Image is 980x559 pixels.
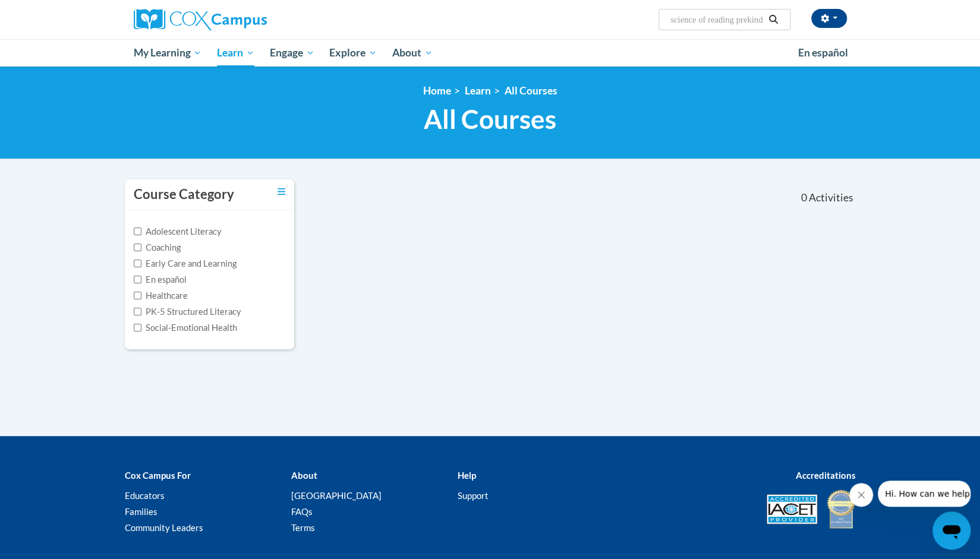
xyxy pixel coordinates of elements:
label: PK-5 Structured Literacy [134,305,241,318]
h3: Course Category [134,185,234,204]
span: My Learning [133,46,201,60]
span: Learn [217,46,254,60]
a: Engage [262,39,322,67]
a: Explore [322,39,385,67]
a: [GEOGRAPHIC_DATA] [291,490,381,501]
img: Cox Campus [134,9,267,30]
iframe: Message from company [878,481,970,507]
a: Cox Campus [134,9,360,30]
b: About [291,470,317,481]
b: Cox Campus For [125,470,191,481]
label: Healthcare [134,289,188,302]
span: Hi. How can we help? [7,8,96,18]
a: All Courses [505,84,557,97]
a: Learn [465,84,491,97]
a: Home [423,84,451,97]
span: Engage [270,46,314,60]
label: Early Care and Learning [134,257,237,270]
span: Activities [809,191,853,204]
b: Accreditations [796,470,856,481]
a: En español [790,40,856,65]
a: FAQs [291,506,312,517]
a: Toggle collapse [278,185,285,198]
label: Social-Emotional Health [134,321,237,334]
label: Coaching [134,241,181,254]
input: Checkbox for Options [134,292,141,299]
span: All Courses [424,103,556,135]
img: IDA® Accredited [826,488,856,530]
label: En español [134,273,187,286]
input: Checkbox for Options [134,244,141,251]
input: Search Courses [669,12,764,27]
a: Community Leaders [125,522,203,533]
div: Main menu [116,39,865,67]
button: Search [764,12,782,27]
a: Learn [209,39,262,67]
iframe: Close message [849,483,873,507]
input: Checkbox for Options [134,308,141,315]
span: About [392,46,433,60]
span: Explore [329,46,377,60]
button: Account Settings [811,9,847,28]
span: En español [798,46,848,59]
input: Checkbox for Options [134,276,141,283]
span: 0 [801,191,806,204]
a: My Learning [126,39,210,67]
a: Terms [291,522,314,533]
a: Support [457,490,488,501]
label: Adolescent Literacy [134,225,222,238]
input: Checkbox for Options [134,260,141,267]
b: Help [457,470,475,481]
input: Checkbox for Options [134,228,141,235]
input: Checkbox for Options [134,324,141,331]
a: About [385,39,440,67]
a: Families [125,506,157,517]
a: Educators [125,490,165,501]
iframe: Button to launch messaging window [932,511,970,549]
img: Accredited IACET® Provider [767,494,817,524]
